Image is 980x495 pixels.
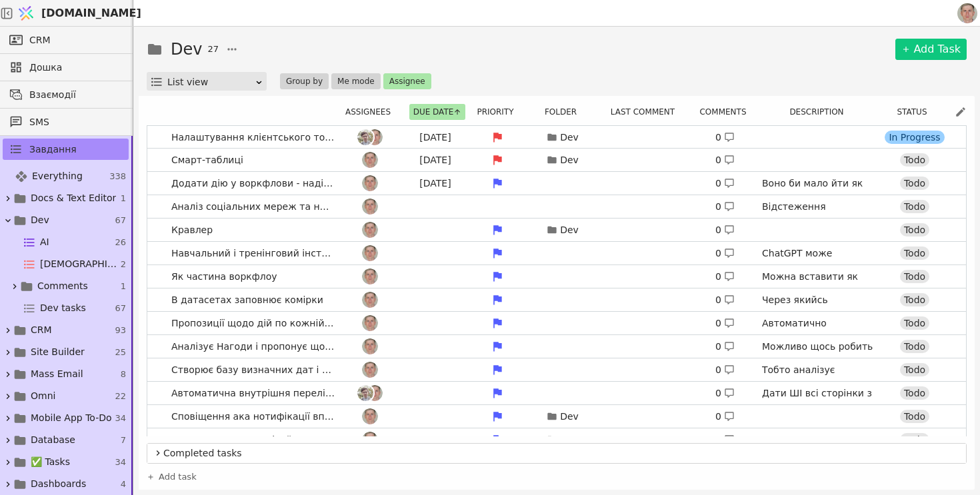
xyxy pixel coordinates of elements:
span: 1 [121,280,126,293]
p: Можна вставити як завдання у воркфлоу. Наприкла - наступає дата (тригер) - тоді Взчти інформацію ... [762,270,875,368]
div: Todo [900,386,929,400]
img: Ро [362,408,378,424]
div: 0 [715,247,735,260]
span: Аналіз соціальних мереж та настроїв [166,197,340,217]
button: Assignees [341,104,403,120]
p: Dev [560,433,579,447]
span: [DEMOGRAPHIC_DATA] [40,257,121,271]
div: 0 [715,153,735,167]
img: Ad [357,385,373,401]
div: 0 [715,363,735,377]
a: Як частина воркфлоуРо0 Можна вставити як завдання у воркфлоу. Наприкла - наступає дата (тригер) -... [147,265,966,288]
img: Ро [362,175,378,191]
img: 1560949290925-CROPPED-IMG_0201-2-.jpg [957,3,977,23]
span: Add task [159,470,197,484]
div: Todo [900,177,929,190]
div: Due date [407,104,467,120]
p: Dev [560,223,579,237]
span: Сповіщення ака нотифікації впровадити [166,407,340,426]
span: В датасетах заповнює комірки [166,290,329,310]
a: Завдання [3,139,129,160]
div: Last comment [603,104,690,120]
div: Todo [900,293,929,306]
div: 0 [715,433,735,447]
button: Comments [695,104,758,120]
span: Comments [37,279,88,293]
a: Створює базу визначних дат і пропонує та робить дії на річниціРо0 Тобто аналізує переписки та кон... [147,358,966,381]
div: Todo [900,223,929,237]
div: Todo [900,363,929,376]
img: Ро [362,292,378,308]
img: Logo [16,1,36,26]
span: CRM [29,33,51,47]
div: Todo [900,433,929,446]
span: 7 [121,434,126,447]
div: 0 [715,177,735,191]
p: ChatGPT може виступати як інтерактивний тренер для користувачів, навчаючи їх працювати з CRM, кер... [762,247,875,456]
span: 338 [109,170,126,183]
img: Ро [362,268,378,284]
div: Todo [900,340,929,353]
h1: Dev [171,37,202,61]
p: Автоматично пропонує наступні кроки для обробки лідів та Нагод залежно від статусу взаємодії. [762,316,875,400]
span: Кравлер [166,221,246,240]
span: Database [31,433,75,447]
img: Ро [362,222,378,238]
a: Аналізує Нагоди і пропонує що зробити по кожнійРо0 Можливо щось робить - надсилає нагадування чер... [147,335,966,358]
span: Dev tasks [40,301,86,315]
span: Автоматична внутрішня перелінковка для СЕО [166,384,340,403]
span: Dev [31,213,49,227]
a: [DOMAIN_NAME] [13,1,133,26]
span: Створює базу визначних дат і пропонує та робить дії на річниці [166,360,340,380]
div: 0 [715,410,735,424]
a: CRM [3,29,129,51]
span: 4 [121,478,126,491]
button: Due date [409,104,466,120]
span: 26 [115,236,126,249]
span: 2 [121,258,126,271]
a: Дошка [3,57,129,78]
span: Mobile App To-Do [31,411,112,425]
div: 0 [715,340,735,354]
span: 93 [115,324,126,337]
span: Планувальник зустрічей [166,430,297,450]
a: Пропозиції щодо дій по кожній НагодіРо0 Автоматично пропонує наступні кроки для обробки лідів та ... [147,312,966,334]
div: 0 [715,386,735,400]
span: Завдання [29,143,77,157]
p: Dev [560,410,579,424]
a: Add Task [895,39,967,60]
span: Everything [32,169,83,183]
p: Dev [560,131,579,145]
span: Навчальний і тренінговий інструмент [166,244,340,263]
span: 8 [121,368,126,381]
img: Ро [362,152,378,168]
div: Description [764,104,877,120]
span: Omni [31,389,55,403]
span: Додати дію у воркфлови - надіслати сповіщення. [166,174,340,193]
button: Last comment [607,104,687,120]
button: Description [785,104,855,120]
span: Completed tasks [163,446,961,460]
a: SMS [3,111,129,133]
span: Як частина воркфлоу [166,267,283,286]
span: Dashboards [31,477,86,491]
span: 67 [115,302,126,315]
span: [DOMAIN_NAME] [41,5,141,21]
button: Folder [541,104,589,120]
span: 27 [207,43,219,56]
span: Налаштування клієнтського токена юзером [166,128,340,147]
img: Ad [357,129,373,145]
a: В датасетах заповнює коміркиРо0 Через якийсь алгоритмTodo [147,288,966,311]
a: Смарт-таблиціРо[DATE]Dev0 Todo [147,149,966,171]
div: Todo [900,200,929,213]
button: Group by [280,73,329,89]
div: In Progress [885,131,944,144]
button: Assignee [383,73,431,89]
div: Status [883,104,949,120]
img: Ро [367,129,383,145]
a: Додати дію у воркфлови - надіслати сповіщення.Ро[DATE]0 Воно би мало йти як одне сповіщення, а вж... [147,172,966,195]
div: Todo [900,247,929,260]
p: Відстеження згадувань і настроїв: Аналізує згадування бренду в соціальних мережах і автоматично д... [762,200,875,340]
span: 34 [115,456,126,469]
span: 25 [115,346,126,359]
